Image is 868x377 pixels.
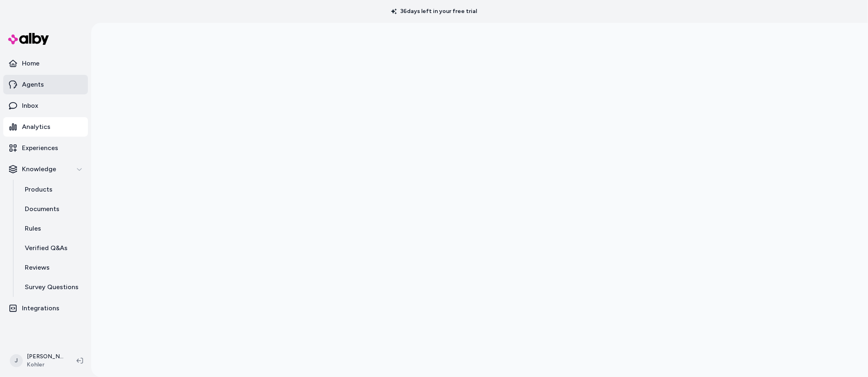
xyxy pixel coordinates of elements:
[22,164,56,174] p: Knowledge
[3,159,88,179] button: Knowledge
[22,303,59,313] p: Integrations
[25,263,50,272] p: Reviews
[25,224,41,233] p: Rules
[25,204,59,214] p: Documents
[3,75,88,94] a: Agents
[17,258,88,277] a: Reviews
[3,138,88,158] a: Experiences
[17,219,88,238] a: Rules
[22,101,38,111] p: Inbox
[3,117,88,137] a: Analytics
[17,199,88,219] a: Documents
[22,122,50,132] p: Analytics
[27,361,63,369] span: Kohler
[17,277,88,297] a: Survey Questions
[10,354,23,367] span: J
[17,180,88,199] a: Products
[386,7,482,15] p: 36 days left in your free trial
[17,238,88,258] a: Verified Q&As
[25,282,79,292] p: Survey Questions
[3,96,88,115] a: Inbox
[22,59,39,68] p: Home
[25,185,52,194] p: Products
[25,243,68,253] p: Verified Q&As
[3,299,88,318] a: Integrations
[22,80,44,89] p: Agents
[8,33,49,45] img: alby Logo
[5,348,70,374] button: J[PERSON_NAME]Kohler
[3,54,88,73] a: Home
[27,353,63,361] p: [PERSON_NAME]
[22,143,58,153] p: Experiences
